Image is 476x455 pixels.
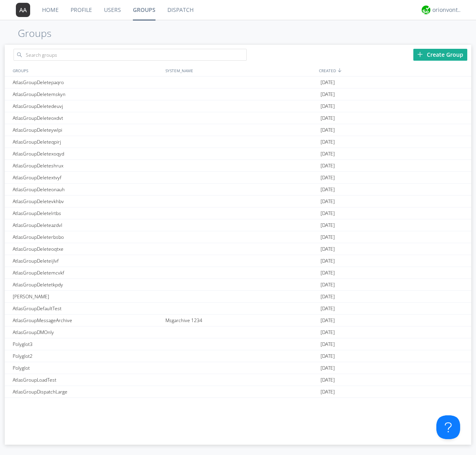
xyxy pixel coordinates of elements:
span: [DATE] [321,279,335,291]
div: CREATED [317,65,471,76]
a: AtlasGroupDeleteoqtxe[DATE] [5,243,471,255]
a: AtlasGroupDeletedeuvj[DATE] [5,100,471,112]
a: Polyglot3[DATE] [5,338,471,350]
div: AtlasGroupDeleteoxdvt [11,112,163,124]
div: AtlasGroupDeletemcvkf [11,267,163,278]
span: [DATE] [321,362,335,374]
div: AtlasGroupDeleteshrux [11,160,163,171]
input: Search groups [13,49,247,61]
img: 29d36aed6fa347d5a1537e7736e6aa13 [422,6,430,14]
a: AtlasGroupDeletextvyf[DATE] [5,172,471,184]
div: AtlasGroupDeletemskyn [11,88,163,100]
a: AtlasGroupDispatch19[DATE] [5,398,471,410]
a: AtlasGroupDeleteoxdvt[DATE] [5,112,471,124]
a: Polyglot2[DATE] [5,350,471,362]
div: Polyglot [11,362,163,374]
a: AtlasGroupDispatchLarge[DATE] [5,386,471,398]
a: AtlasGroupDeleteshrux[DATE] [5,160,471,172]
div: AtlasGroupDeleteijlvf [11,255,163,267]
div: AtlasGroupDeletepaqro [11,77,163,88]
a: AtlasGroupDeletexoqyd[DATE] [5,148,471,160]
div: AtlasGroupDeleteazdvl [11,219,163,231]
span: [DATE] [321,231,335,243]
span: [DATE] [321,243,335,255]
span: [DATE] [321,184,335,196]
div: AtlasGroupDeleteywlpi [11,124,163,136]
a: AtlasGroupDeleteqpirj[DATE] [5,136,471,148]
div: orionvontas+atlas+automation+org2 [432,6,462,14]
img: 373638.png [16,3,30,17]
span: [DATE] [321,160,335,172]
div: Polyglot3 [11,338,163,350]
div: AtlasGroupDeletelrtbs [11,207,163,219]
a: [PERSON_NAME][DATE] [5,291,471,303]
div: Create Group [413,49,467,61]
a: AtlasGroupDefaultTest[DATE] [5,303,471,315]
span: [DATE] [321,207,335,219]
span: [DATE] [321,291,335,303]
a: AtlasGroupDeletemcvkf[DATE] [5,267,471,279]
div: AtlasGroupLoadTest [11,374,163,386]
div: AtlasGroupDeletexoqyd [11,148,163,159]
div: SYSTEM_NAME [163,65,317,76]
span: [DATE] [321,326,335,338]
div: GROUPS [11,65,161,76]
div: AtlasGroupDispatch19 [11,398,163,409]
div: AtlasGroupDefaultTest [11,303,163,314]
span: [DATE] [321,124,335,136]
a: AtlasGroupMessageArchiveMsgarchive 1234[DATE] [5,315,471,326]
div: AtlasGroupDeleteonauh [11,184,163,195]
a: AtlasGroupDeleteazdvl[DATE] [5,219,471,231]
a: AtlasGroupDeletetkpdy[DATE] [5,279,471,291]
span: [DATE] [321,386,335,398]
div: Msgarchive 1234 [163,315,319,326]
a: AtlasGroupDeleteywlpi[DATE] [5,124,471,136]
div: AtlasGroupDeletetkpdy [11,279,163,290]
span: [DATE] [321,219,335,231]
span: [DATE] [321,303,335,315]
span: [DATE] [321,315,335,326]
div: AtlasGroupDispatchLarge [11,386,163,397]
a: Polyglot[DATE] [5,362,471,374]
a: AtlasGroupDeletemskyn[DATE] [5,88,471,100]
a: AtlasGroupDMOnly[DATE] [5,326,471,338]
iframe: Toggle Customer Support [436,415,460,439]
div: Polyglot2 [11,350,163,362]
span: [DATE] [321,255,335,267]
div: AtlasGroupDeleterbsbo [11,231,163,243]
span: [DATE] [321,148,335,160]
div: AtlasGroupMessageArchive [11,315,163,326]
a: AtlasGroupDeletevkhbv[DATE] [5,196,471,207]
span: [DATE] [321,172,335,184]
a: AtlasGroupDeleteonauh[DATE] [5,184,471,196]
span: [DATE] [321,338,335,350]
span: [DATE] [321,350,335,362]
div: AtlasGroupDeletedeuvj [11,100,163,112]
div: AtlasGroupDMOnly [11,326,163,338]
span: [DATE] [321,374,335,386]
a: AtlasGroupDeleterbsbo[DATE] [5,231,471,243]
span: [DATE] [321,100,335,112]
div: AtlasGroupDeletextvyf [11,172,163,183]
a: AtlasGroupLoadTest[DATE] [5,374,471,386]
span: [DATE] [321,196,335,207]
a: AtlasGroupDeletelrtbs[DATE] [5,207,471,219]
div: AtlasGroupDeletevkhbv [11,196,163,207]
span: [DATE] [321,398,335,410]
img: plus.svg [417,52,423,57]
div: [PERSON_NAME] [11,291,163,302]
div: AtlasGroupDeleteqpirj [11,136,163,148]
span: [DATE] [321,112,335,124]
span: [DATE] [321,77,335,88]
span: [DATE] [321,88,335,100]
span: [DATE] [321,136,335,148]
div: AtlasGroupDeleteoqtxe [11,243,163,255]
span: [DATE] [321,267,335,279]
a: AtlasGroupDeleteijlvf[DATE] [5,255,471,267]
a: AtlasGroupDeletepaqro[DATE] [5,77,471,88]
